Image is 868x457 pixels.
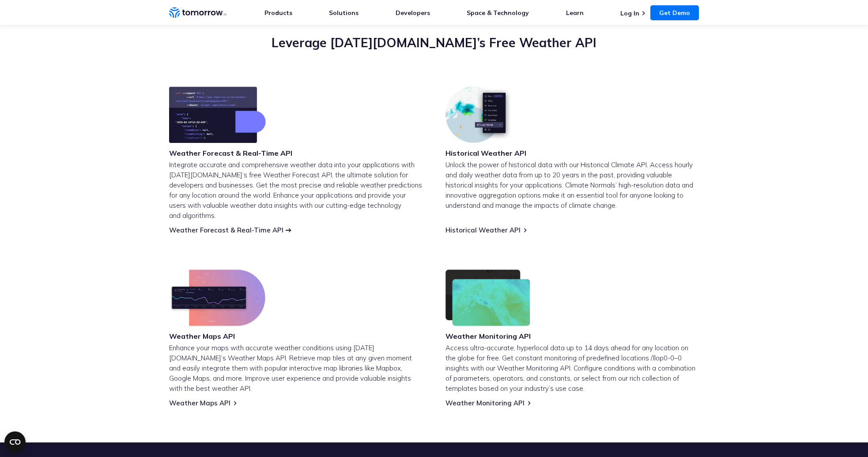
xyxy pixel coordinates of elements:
[445,399,525,407] a: Weather Monitoring API
[467,9,529,17] a: Space & Technology
[329,9,359,17] a: Solutions
[445,343,699,393] p: Access ultra-accurate, hyperlocal data up to 14 days ahead for any location on the globe for free...
[4,431,26,453] button: Open CMP widget
[169,6,226,19] a: Home link
[445,226,521,234] a: Historical Weather API
[169,399,230,407] a: Weather Maps API
[620,9,639,17] a: Log In
[445,160,699,210] p: Unlock the power of historical data with our Historical Climate API. Access hourly and daily weat...
[650,5,699,20] a: Get Demo
[169,343,423,393] p: Enhance your maps with accurate weather conditions using [DATE][DOMAIN_NAME]’s Weather Maps API. ...
[566,9,584,17] a: Learn
[169,226,283,234] a: Weather Forecast & Real-Time API
[445,331,531,341] h3: Weather Monitoring API
[445,148,526,158] h3: Historical Weather API
[169,34,699,51] h2: Leverage [DATE][DOMAIN_NAME]’s Free Weather API
[169,148,292,158] h3: Weather Forecast & Real-Time API
[169,331,265,341] h3: Weather Maps API
[396,9,430,17] a: Developers
[264,9,292,17] a: Products
[169,160,423,221] p: Integrate accurate and comprehensive weather data into your applications with [DATE][DOMAIN_NAME]...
